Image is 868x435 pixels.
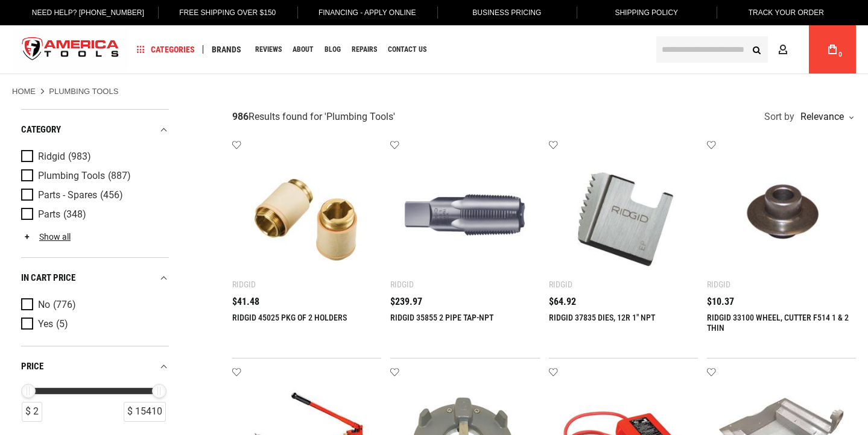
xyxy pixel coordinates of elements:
[12,86,36,97] a: Home
[232,280,256,289] div: Ridgid
[382,42,432,58] a: Contact Us
[232,111,395,124] div: Results found for ' '
[293,46,314,53] span: About
[212,45,241,54] span: Brands
[402,152,527,277] img: RIDGID 35855 2 PIPE TAP-NPT
[388,46,426,53] span: Contact Us
[319,42,346,58] a: Blog
[38,299,50,310] span: No
[21,270,169,286] div: In cart price
[131,42,200,58] a: Categories
[838,51,842,58] span: 0
[797,112,853,122] div: Relevance
[12,27,129,72] a: store logo
[561,152,686,277] img: RIDGID 37835 DIES, 12R 1
[63,210,86,220] span: (348)
[745,38,768,61] button: Search
[53,300,76,310] span: (776)
[38,151,65,162] span: Ridgid
[21,318,166,331] a: Yes (5)
[707,313,849,333] a: RIDGID 33100 WHEEL, CUTTER F514 1 & 2 THIN
[390,313,493,322] a: RIDGID 35855 2 PIPE TAP-NPT
[68,152,91,162] span: (983)
[232,313,347,322] a: RIDGID 45025 PKG OF 2 HOLDERS
[49,87,118,96] strong: Plumbing Tools
[38,319,53,330] span: Yes
[549,313,655,322] a: RIDGID 37835 DIES, 12R 1" NPT
[206,42,247,58] a: Brands
[326,111,393,122] span: Plumbing Tools
[21,358,169,375] div: price
[108,171,131,181] span: (887)
[124,402,166,422] div: $ 15410
[390,297,422,307] span: $239.97
[21,169,166,183] a: Plumbing Tools (887)
[21,298,166,311] a: No (776)
[56,319,68,330] span: (5)
[137,45,195,54] span: Categories
[21,150,166,163] a: Ridgid (983)
[232,297,259,307] span: $41.48
[232,111,249,122] strong: 986
[346,42,382,58] a: Repairs
[255,46,282,53] span: Reviews
[38,209,60,220] span: Parts
[100,190,123,201] span: (456)
[21,208,166,221] a: Parts (348)
[390,280,414,289] div: Ridgid
[250,42,287,58] a: Reviews
[764,112,794,122] span: Sort by
[12,27,129,72] img: America Tools
[352,46,377,53] span: Repairs
[38,171,105,181] span: Plumbing Tools
[21,122,169,138] div: category
[719,152,844,277] img: RIDGID 33100 WHEEL, CUTTER F514 1 & 2 THIN
[22,402,42,422] div: $ 2
[707,297,734,307] span: $10.37
[21,232,71,242] a: Show all
[325,46,341,53] span: Blog
[287,42,319,58] a: About
[707,280,730,289] div: Ridgid
[615,8,678,17] span: Shipping Policy
[821,25,844,74] a: 0
[21,189,166,202] a: Parts - Spares (456)
[549,297,576,307] span: $64.92
[38,190,97,201] span: Parts - Spares
[244,152,369,277] img: RIDGID 45025 PKG OF 2 HOLDERS
[549,280,572,289] div: Ridgid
